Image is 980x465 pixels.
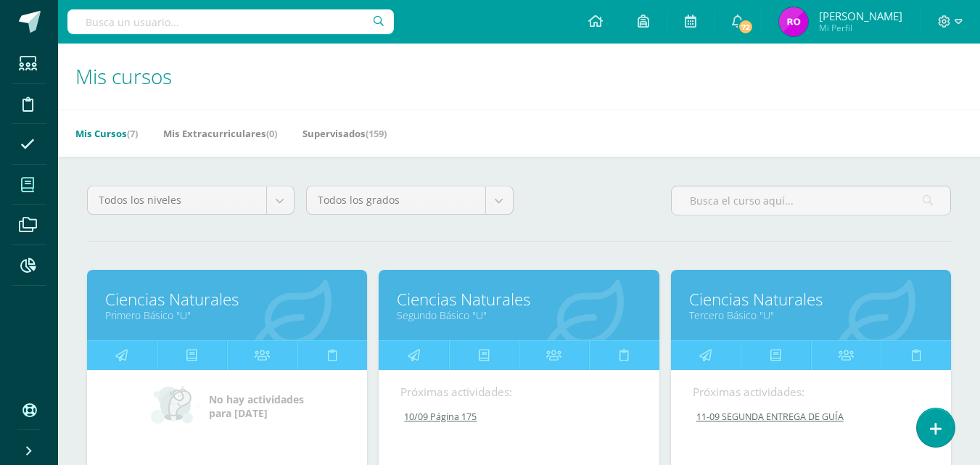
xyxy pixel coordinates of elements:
[163,122,277,145] a: Mis Extracurriculares(0)
[397,308,641,322] a: Segundo Básico "U"
[400,411,638,423] a: 10/09 Página 175
[318,186,474,214] span: Todos los grados
[693,411,931,423] a: 11-09 SEGUNDA ENTREGA DE GUÍA
[779,7,808,36] img: 66a715204c946aaac10ab2c26fd27ac0.png
[105,288,349,310] a: Ciencias Naturales
[75,62,172,90] span: Mis cursos
[693,384,929,400] div: Próximas actividades:
[400,384,637,400] div: Próximas actividades:
[738,19,754,35] span: 72
[689,308,933,322] a: Tercero Básico "U"
[689,288,933,310] a: Ciencias Naturales
[75,122,138,145] a: Mis Cursos(7)
[266,127,277,140] span: (0)
[397,288,641,310] a: Ciencias Naturales
[105,308,349,322] a: Primero Básico "U"
[672,186,950,215] input: Busca el curso aquí...
[99,186,255,214] span: Todos los niveles
[151,384,199,428] img: no_activities_small.png
[819,9,902,23] span: [PERSON_NAME]
[819,22,902,34] span: Mi Perfil
[67,9,394,34] input: Busca un usuario...
[366,127,387,140] span: (159)
[302,122,387,145] a: Supervisados(159)
[127,127,138,140] span: (7)
[88,186,294,214] a: Todos los niveles
[209,392,304,420] span: No hay actividades para [DATE]
[307,186,513,214] a: Todos los grados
